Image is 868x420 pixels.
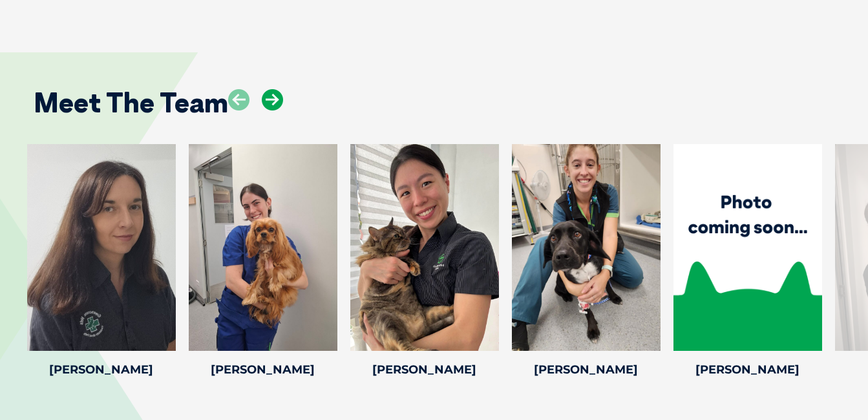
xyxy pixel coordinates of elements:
h4: [PERSON_NAME] [350,364,499,375]
h4: [PERSON_NAME] [512,364,661,375]
h4: [PERSON_NAME] [27,364,176,375]
h4: [PERSON_NAME] [673,364,822,375]
button: Search [843,59,856,72]
h2: Meet The Team [34,89,228,116]
h4: [PERSON_NAME] [189,364,337,375]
